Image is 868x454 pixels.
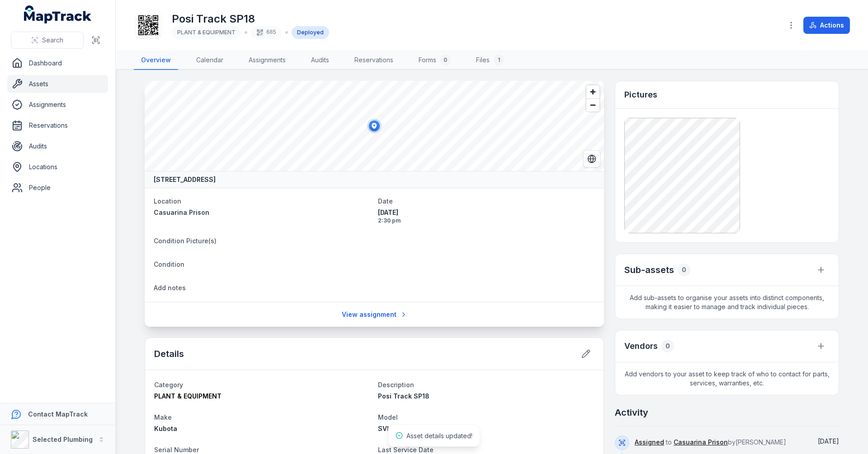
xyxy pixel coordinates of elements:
span: PLANT & EQUIPMENT [154,392,222,400]
span: Add vendors to your asset to keep track of who to contact for parts, services, warranties, etc. [615,362,839,395]
a: Reservations [7,116,108,134]
time: 6/13/2025, 2:30:19 PM [378,208,595,224]
a: Assigned [635,438,664,447]
a: Audits [304,51,336,70]
button: Switch to Satellite View [583,150,600,167]
strong: Contact MapTrack [28,410,88,418]
a: Dashboard [7,54,108,72]
div: 0 [661,340,674,352]
span: Make [154,413,172,421]
span: Serial Number [154,446,199,454]
span: to by [PERSON_NAME] [635,438,786,446]
span: Condition [154,260,184,268]
a: Locations [7,158,108,176]
span: Posi Track SP18 [378,392,429,400]
span: Asset details updated! [406,432,472,440]
button: Actions [803,17,850,34]
span: Casuarina Prison [154,208,209,216]
h2: Activity [615,406,648,419]
span: Add sub-assets to organise your assets into distinct components, making it easier to manage and t... [615,286,839,319]
span: Location [154,197,181,205]
span: Date [378,197,393,205]
div: 1 [493,55,504,65]
strong: [STREET_ADDRESS] [154,175,216,184]
a: People [7,179,108,197]
a: MapTrack [24,5,92,23]
span: [DATE] [818,437,839,445]
div: 0 [440,55,451,65]
a: Assignments [7,96,108,114]
a: Audits [7,137,108,155]
h3: Pictures [624,88,657,101]
a: View assignment [336,306,413,323]
h2: Details [154,347,184,360]
span: Last Service Date [378,446,434,454]
span: Condition Picture(s) [154,237,217,245]
time: 6/13/2025, 2:30:19 PM [818,437,839,445]
div: 685 [251,26,282,39]
button: Zoom out [586,98,599,111]
button: Search [11,32,84,49]
span: Kubota [154,425,177,432]
span: Description [378,381,414,389]
a: Forms0 [411,51,458,70]
a: Casuarina Prison [154,208,371,217]
a: Files1 [469,51,511,70]
a: Calendar [189,51,231,70]
a: Reservations [347,51,401,70]
span: Category [154,381,183,389]
div: Deployed [292,26,329,39]
h2: Sub-assets [624,264,674,276]
span: 2:30 pm [378,217,595,224]
span: Model [378,413,398,421]
span: Add notes [154,284,186,292]
span: [DATE] [378,208,595,217]
canvas: Map [145,81,604,171]
div: 0 [678,264,690,276]
strong: Selected Plumbing [33,435,93,443]
h1: Posi Track SP18 [172,12,329,26]
a: Overview [134,51,178,70]
h3: Vendors [624,340,658,352]
span: Search [42,36,63,45]
span: PLANT & EQUIPMENT [177,29,236,36]
button: Zoom in [586,85,599,98]
span: SVL75 [378,425,399,432]
a: Assets [7,75,108,93]
a: Assignments [241,51,293,70]
a: Casuarina Prison [674,438,728,447]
